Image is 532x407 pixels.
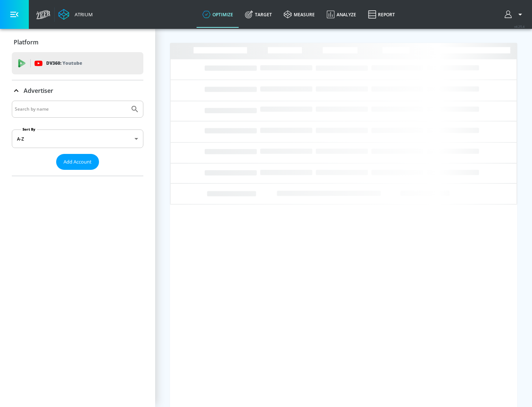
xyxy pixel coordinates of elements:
a: optimize [197,1,239,28]
p: DV360: [46,59,82,67]
div: Atrium [72,11,93,18]
p: Youtube [62,59,82,67]
div: DV360: Youtube [12,52,143,74]
p: Platform [14,38,38,46]
label: Sort By [21,127,37,132]
div: Platform [12,32,143,53]
a: Report [362,1,401,28]
span: v 4.25.4 [514,24,525,28]
span: Add Account [64,158,92,166]
div: Advertiser [12,101,143,176]
p: Advertiser [24,87,53,95]
nav: list of Advertiser [12,170,143,176]
a: Target [239,1,278,28]
a: Atrium [58,9,93,20]
button: Add Account [56,154,99,170]
a: Analyze [321,1,362,28]
a: measure [278,1,321,28]
input: Search by name [15,104,127,114]
div: Advertiser [12,80,143,101]
div: A-Z [12,129,143,148]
